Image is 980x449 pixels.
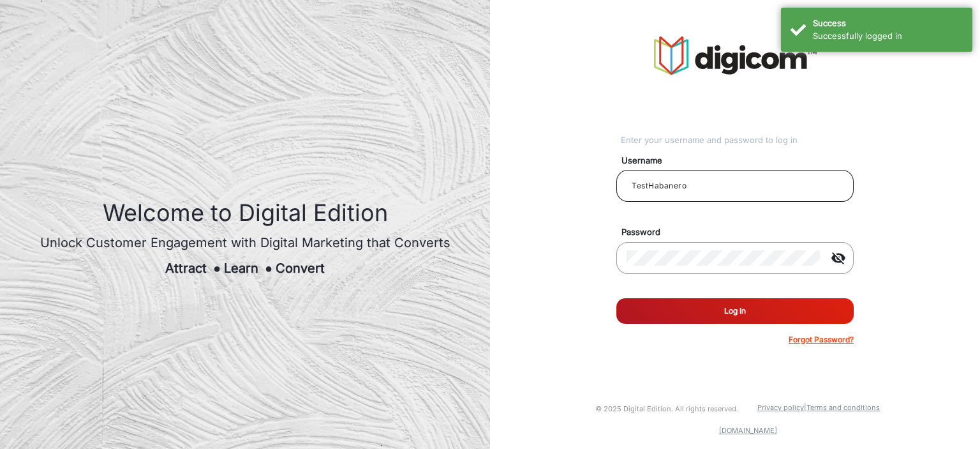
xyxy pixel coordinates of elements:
span: ● [265,261,272,276]
a: Terms and conditions [806,403,880,412]
h1: Welcome to Digital Edition [40,199,450,227]
img: vmg-logo [654,36,817,75]
p: Forgot Password? [789,334,854,346]
div: Attract Learn Convert [40,259,450,278]
div: Enter your username and password to log in [621,134,854,147]
mat-label: Password [612,226,868,239]
input: Your username [627,178,843,194]
a: | [804,403,806,412]
div: Unlock Customer Engagement with Digital Marketing that Converts [40,233,450,252]
div: Successfully logged in [813,30,963,43]
small: © 2025 Digital Edition. All rights reserved. [595,404,738,413]
button: Log In [616,298,854,324]
mat-label: Username [612,155,868,167]
span: ● [213,261,221,276]
a: [DOMAIN_NAME] [719,426,777,435]
div: Success [813,17,963,30]
a: Privacy policy [757,403,804,412]
mat-icon: visibility_off [823,250,854,266]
